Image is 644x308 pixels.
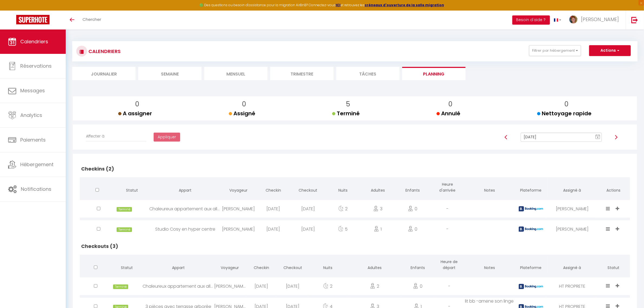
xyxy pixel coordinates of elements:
div: [DATE] [291,200,326,218]
h2: Checkins (2) [80,160,630,177]
span: Nettoyage rapide [537,110,592,117]
p: 0 [541,99,592,109]
li: Journalier [72,67,136,80]
div: [PERSON_NAME] [221,220,256,238]
span: [PERSON_NAME] [581,16,619,23]
img: arrow-left3.svg [504,135,508,139]
th: Actions [597,177,630,199]
h2: Checkouts (3) [80,238,630,255]
div: 2 [347,277,402,295]
span: Annulé [437,110,460,117]
div: [DATE] [256,220,291,238]
span: Hébergement [20,161,54,168]
button: Appliquer [154,133,180,142]
img: Super Booking [16,15,49,24]
div: Chaleureux appartement aux allures nordiques [150,200,221,218]
img: booking2.png [519,284,543,289]
img: booking2.png [519,227,543,232]
div: 2 [325,200,360,218]
th: Voyageur [214,255,246,276]
th: Checkin [246,255,277,276]
th: Enfants [395,177,430,199]
img: ... [569,15,577,24]
span: Messages [20,87,45,94]
th: Heure de départ [434,255,465,276]
span: Analytics [20,112,42,119]
div: - [434,277,465,295]
th: Plateforme [514,255,547,276]
span: Calendriers [20,38,48,45]
button: Actions [589,45,631,56]
button: Filtrer par hébergement [529,45,581,56]
th: Checkout [291,177,326,199]
span: Statut [126,188,138,193]
div: [PERSON_NAME] [547,220,597,238]
p: 0 [441,99,460,109]
th: Enfants [402,255,433,276]
div: HT PROPRETE [547,277,597,295]
text: 8 [597,136,598,139]
li: Trimestre [270,67,333,80]
div: [DATE] [246,277,277,295]
a: créneaux d'ouverture de la salle migration [365,3,444,7]
li: Tâches [336,67,399,80]
div: 5 [325,220,360,238]
input: Select Date [521,133,602,142]
button: Ouvrir le widget de chat LiveChat [4,2,21,18]
span: Terminé [117,227,132,232]
div: [DATE] [291,220,326,238]
div: [PERSON_NAME] [547,200,597,218]
li: Mensuel [204,67,267,80]
span: Assigné [229,110,255,117]
span: Statut [121,265,133,270]
span: Paiements [20,136,46,143]
th: Assigné à [547,177,597,199]
th: Notes [465,255,514,276]
th: Checkout [277,255,308,276]
div: 0 [395,200,430,218]
div: - [430,220,465,238]
div: 2 [309,277,347,295]
a: ... [PERSON_NAME] [565,11,626,30]
th: Notes [465,177,514,199]
th: Adultes [360,177,395,199]
div: [PERSON_NAME] [214,277,246,295]
span: Terminé [332,110,360,117]
p: 0 [123,99,152,109]
th: Heure d'arrivée [430,177,465,199]
li: Semaine [138,67,202,80]
th: Statut [597,255,630,276]
span: Chercher [82,17,101,22]
a: ICI [336,3,341,7]
th: Nuits [325,177,360,199]
div: 1 [360,220,395,238]
div: 0 [402,277,433,295]
span: Notifications [21,186,51,192]
img: logout [631,17,638,23]
div: Studio Cosy en hyper centre [150,220,221,238]
span: Réservations [20,63,52,69]
img: arrow-right3.svg [614,135,618,139]
span: A assigner [118,110,152,117]
p: 0 [233,99,255,109]
th: Nuits [309,255,347,276]
span: Appart [179,188,191,193]
th: Plateforme [514,177,547,199]
div: [PERSON_NAME] [221,200,256,218]
th: Adultes [347,255,402,276]
div: - [430,200,465,218]
div: [DATE] [277,277,308,295]
span: Terminé [117,207,132,212]
span: Terminé [113,284,128,289]
th: Voyageur [221,177,256,199]
h3: CALENDRIERS [87,45,121,57]
li: Planning [402,67,465,80]
a: Chercher [78,11,105,30]
th: Assigné à [547,255,597,276]
img: booking2.png [519,206,543,211]
p: 5 [336,99,360,109]
div: Chaleureux appartement aux allures nordiques [143,277,214,295]
div: 3 [360,200,395,218]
